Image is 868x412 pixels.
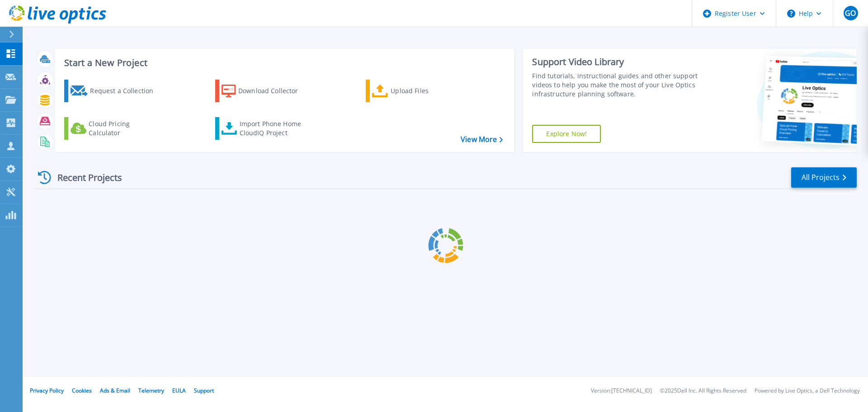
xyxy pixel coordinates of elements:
a: Download Collector [215,80,316,102]
div: Recent Projects [35,166,134,189]
div: Support Video Library [532,56,702,68]
a: Cloud Pricing Calculator [64,117,165,140]
a: Upload Files [366,80,467,102]
a: Explore Now! [532,125,601,143]
a: Telemetry [138,387,164,394]
a: Privacy Policy [30,387,64,394]
div: Import Phone Home CloudIQ Project [240,119,310,137]
div: Request a Collection [90,82,162,100]
div: Cloud Pricing Calculator [89,119,161,137]
a: Ads & Email [100,387,130,394]
li: Version: [TECHNICAL_ID] [591,388,652,394]
a: EULA [172,387,186,394]
div: Find tutorials, instructional guides and other support videos to help you make the most of your L... [532,71,702,99]
a: Cookies [72,387,92,394]
a: Request a Collection [64,80,165,102]
li: © 2025 Dell Inc. All Rights Reserved [660,388,746,394]
a: All Projects [791,167,857,188]
span: GO [845,9,856,17]
h3: Start a New Project [64,58,503,68]
a: View More [461,135,503,144]
div: Upload Files [391,82,463,100]
div: Download Collector [238,82,311,100]
li: Powered by Live Optics, a Dell Technology [755,388,860,394]
a: Support [194,387,214,394]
